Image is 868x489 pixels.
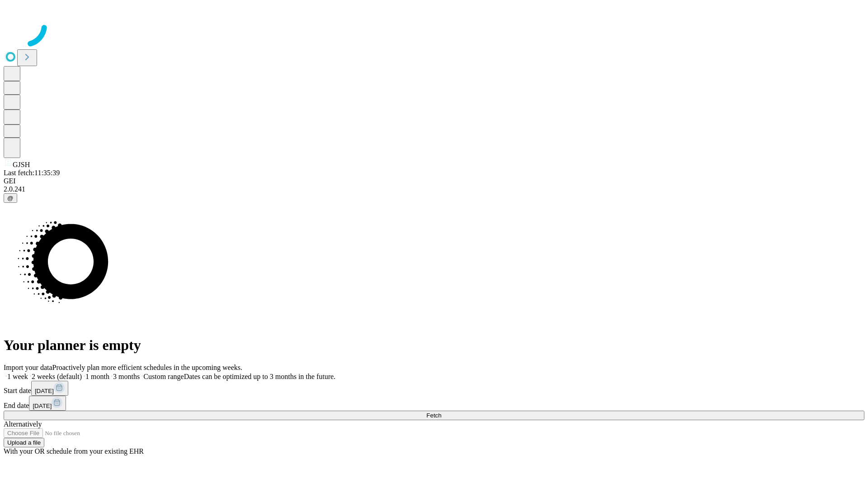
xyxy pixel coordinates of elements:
[4,447,144,455] span: With your OR schedule from your existing EHR
[4,193,17,203] button: @
[32,373,82,380] span: 2 weeks (default)
[4,438,44,447] button: Upload a file
[4,364,52,371] span: Import your data
[52,364,242,371] span: Proactively plan more efficient schedules in the upcoming weeks.
[7,195,14,201] span: @
[13,161,30,168] span: GJSH
[4,169,60,177] span: Last fetch: 11:35:39
[113,373,140,380] span: 3 months
[4,337,864,354] h1: Your planner is empty
[4,185,864,193] div: 2.0.241
[7,373,28,380] span: 1 week
[31,381,68,396] button: [DATE]
[4,381,864,396] div: Start date
[4,396,864,411] div: End date
[4,177,864,185] div: GEI
[29,396,66,411] button: [DATE]
[143,373,184,380] span: Custom range
[33,403,52,409] span: [DATE]
[4,411,864,420] button: Fetch
[184,373,335,380] span: Dates can be optimized up to 3 months in the future.
[4,420,42,428] span: Alternatively
[35,388,54,394] span: [DATE]
[85,373,109,380] span: 1 month
[426,412,441,419] span: Fetch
